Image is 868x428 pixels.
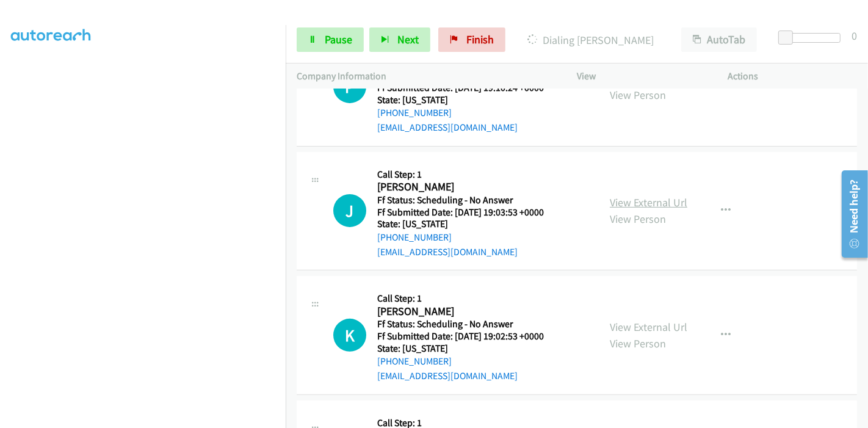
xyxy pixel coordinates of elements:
a: View Person [610,88,666,102]
p: Actions [728,69,858,84]
h5: Ff Status: Scheduling - No Answer [377,194,559,206]
div: 0 [852,27,857,44]
h2: [PERSON_NAME] [377,305,559,319]
a: View Person [610,212,666,226]
a: [PHONE_NUMBER] [377,107,452,118]
span: Finish [466,32,494,46]
p: Company Information [297,69,555,84]
button: AutoTab [681,27,757,52]
span: Pause [325,32,352,46]
h5: Call Step: 1 [377,169,559,181]
h5: Ff Submitted Date: [DATE] 19:02:53 +0000 [377,330,559,343]
h5: State: [US_STATE] [377,343,559,355]
a: Pause [297,27,364,52]
iframe: Resource Center [833,165,868,263]
a: [EMAIL_ADDRESS][DOMAIN_NAME] [377,122,518,133]
p: Dialing [PERSON_NAME] [522,32,659,48]
h5: State: [US_STATE] [377,218,559,230]
span: Next [397,32,419,46]
a: [EMAIL_ADDRESS][DOMAIN_NAME] [377,370,518,382]
a: View External Url [610,195,687,209]
button: Next [369,27,430,52]
a: View External Url [610,320,687,334]
a: [PHONE_NUMBER] [377,355,452,367]
div: Delay between calls (in seconds) [784,33,841,43]
h5: State: [US_STATE] [377,94,559,106]
div: The call is yet to be attempted [333,319,366,352]
h1: K [333,319,366,352]
p: View [577,69,706,84]
h5: Call Step: 1 [377,292,559,305]
a: [EMAIL_ADDRESS][DOMAIN_NAME] [377,246,518,258]
h5: Ff Submitted Date: [DATE] 19:03:53 +0000 [377,206,559,219]
a: Finish [438,27,505,52]
a: View Person [610,336,666,350]
h5: Ff Status: Scheduling - No Answer [377,318,559,330]
a: [PHONE_NUMBER] [377,231,452,243]
h2: [PERSON_NAME] [377,180,559,194]
div: The call is yet to be attempted [333,194,366,227]
h1: J [333,194,366,227]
